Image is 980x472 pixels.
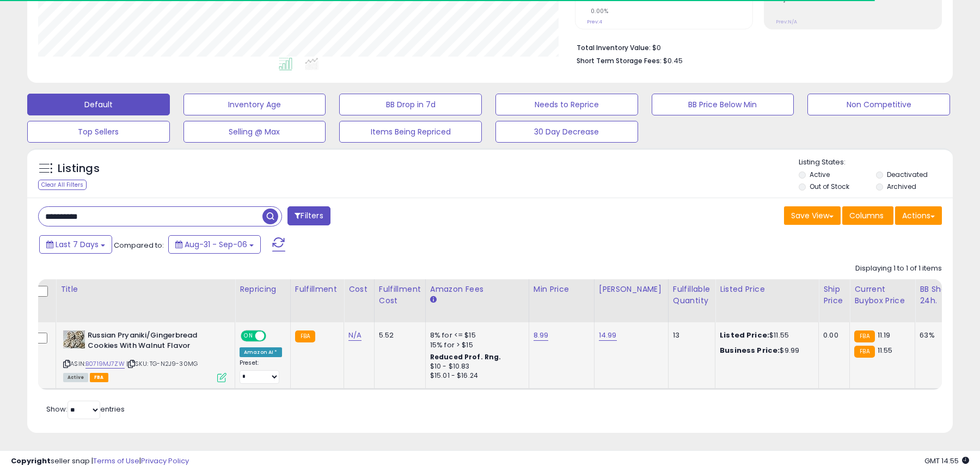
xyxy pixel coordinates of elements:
div: $15.01 - $16.24 [430,371,520,381]
b: Listed Price: [720,330,769,340]
strong: Copyright [11,456,51,466]
small: FBA [854,330,874,342]
div: Repricing [240,284,286,295]
div: Amazon AI * [240,347,282,357]
label: Out of Stock [810,182,849,191]
small: FBA [854,346,874,358]
small: 0.00% [587,7,609,15]
div: Displaying 1 to 1 of 1 items [855,263,942,274]
label: Active [810,170,830,179]
div: ASIN: [63,330,226,381]
div: Amazon Fees [430,284,524,295]
button: Columns [842,206,893,225]
label: Deactivated [887,170,928,179]
div: Title [60,284,230,295]
small: Amazon Fees. [430,295,437,305]
a: Privacy Policy [141,456,189,466]
button: Filters [287,206,330,225]
button: 30 Day Decrease [495,121,638,143]
span: ON [242,332,255,341]
a: Terms of Use [93,456,139,466]
div: Preset: [240,359,282,384]
span: 11.19 [878,330,891,340]
div: Fulfillable Quantity [673,284,710,307]
div: Cost [348,284,370,295]
div: 15% for > $15 [430,340,520,350]
span: FBA [90,373,108,382]
b: Short Term Storage Fees: [577,56,661,65]
div: BB Share 24h. [920,284,959,307]
div: Listed Price [720,284,814,295]
div: seller snap | | [11,456,189,467]
button: BB Drop in 7d [339,94,482,115]
button: Last 7 Days [39,235,112,254]
span: | SKU: TG-N2J9-30MG [126,359,198,368]
span: 2025-09-16 14:55 GMT [924,456,969,466]
button: Non Competitive [807,94,950,115]
div: $11.55 [720,330,810,340]
div: Fulfillment Cost [379,284,421,307]
div: Current Buybox Price [854,284,910,307]
a: B0719MJ7ZW [85,359,125,369]
div: $10 - $10.83 [430,362,520,371]
div: $9.99 [720,346,810,355]
img: 51KYsK3+4fL._SL40_.jpg [63,330,85,348]
span: OFF [265,332,282,341]
b: Business Price: [720,345,780,355]
b: Russian Pryaniki/Gingerbread Cookies With Walnut Flavor [88,330,220,353]
span: Last 7 Days [56,239,99,250]
span: $0.45 [663,56,683,66]
button: Selling @ Max [183,121,326,143]
h5: Listings [58,161,100,176]
button: Default [27,94,170,115]
div: Fulfillment [295,284,339,295]
b: Total Inventory Value: [577,43,651,52]
div: [PERSON_NAME] [599,284,664,295]
button: Actions [895,206,942,225]
div: 13 [673,330,707,340]
div: Min Price [534,284,590,295]
button: Items Being Repriced [339,121,482,143]
div: 63% [920,330,955,340]
button: BB Price Below Min [652,94,794,115]
span: Show: entries [46,404,125,414]
span: Compared to: [114,240,164,250]
a: 8.99 [534,330,549,341]
span: Aug-31 - Sep-06 [185,239,247,250]
button: Inventory Age [183,94,326,115]
li: $0 [577,40,934,53]
div: Ship Price [823,284,845,307]
div: 5.52 [379,330,417,340]
small: Prev: N/A [776,19,797,25]
a: 14.99 [599,330,617,341]
b: Reduced Prof. Rng. [430,352,501,361]
span: 11.55 [878,345,893,355]
p: Listing States: [799,157,952,168]
div: 8% for <= $15 [430,330,520,340]
small: FBA [295,330,315,342]
label: Archived [887,182,916,191]
div: Clear All Filters [38,180,87,190]
span: Columns [849,210,884,221]
span: All listings currently available for purchase on Amazon [63,373,88,382]
button: Save View [784,206,841,225]
small: Prev: 4 [587,19,602,25]
button: Aug-31 - Sep-06 [168,235,261,254]
div: 0.00 [823,330,841,340]
a: N/A [348,330,362,341]
button: Needs to Reprice [495,94,638,115]
button: Top Sellers [27,121,170,143]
